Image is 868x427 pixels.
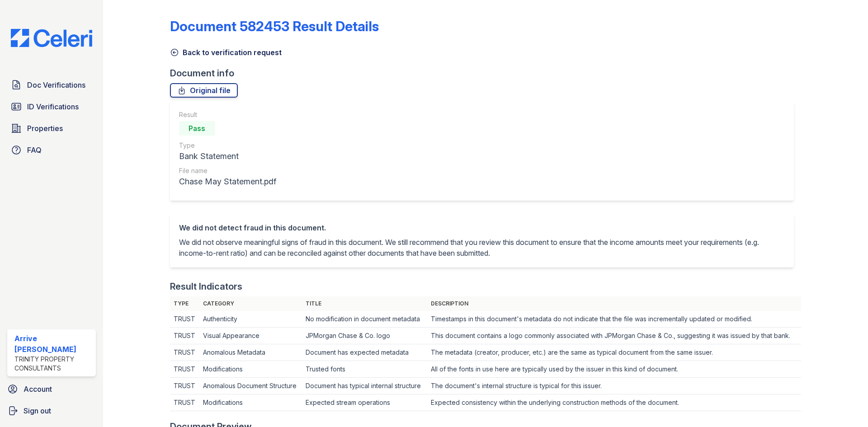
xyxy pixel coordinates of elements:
[27,101,79,112] span: ID Verifications
[302,328,427,344] td: JPMorgan Chase & Co. logo
[427,394,801,411] td: Expected consistency within the underlying construction methods of the document.
[170,280,242,293] div: Result Indicators
[179,237,785,258] p: We did not observe meaningful signs of fraud in this document. We still recommend that you review...
[302,394,427,411] td: Expected stream operations
[179,150,276,163] div: Bank Statement
[14,355,92,373] div: Trinity Property Consultants
[170,67,801,80] div: Document info
[302,361,427,378] td: Trusted fonts
[170,394,199,411] td: TRUST
[170,83,238,98] a: Original file
[179,222,785,233] div: We did not detect fraud in this document.
[199,394,302,411] td: Modifications
[179,121,215,136] div: Pass
[427,344,801,361] td: The metadata (creator, producer, etc.) are the same as typical document from the same issuer.
[27,123,63,134] span: Properties
[170,344,199,361] td: TRUST
[179,175,276,188] div: Chase May Statement.pdf
[24,384,52,394] span: Account
[14,333,92,355] div: Arrive [PERSON_NAME]
[199,296,302,311] th: Category
[170,296,199,311] th: Type
[199,378,302,394] td: Anomalous Document Structure
[7,98,96,116] a: ID Verifications
[179,110,276,119] div: Result
[302,378,427,394] td: Document has typical internal structure
[170,378,199,394] td: TRUST
[4,29,99,47] img: CE_Logo_Blue-a8612792a0a2168367f1c8372b55b34899dd931a85d93a1a3d3e32e68fde9ad4.png
[7,76,96,94] a: Doc Verifications
[199,361,302,378] td: Modifications
[7,141,96,159] a: FAQ
[4,380,99,398] a: Account
[427,378,801,394] td: The document's internal structure is typical for this issuer.
[179,141,276,150] div: Type
[427,361,801,378] td: All of the fonts in use here are typically used by the issuer in this kind of document.
[24,405,51,416] span: Sign out
[27,80,85,90] span: Doc Verifications
[302,311,427,328] td: No modification in document metadata
[199,311,302,328] td: Authenticity
[170,328,199,344] td: TRUST
[302,344,427,361] td: Document has expected metadata
[27,145,42,155] span: FAQ
[170,18,379,34] a: Document 582453 Result Details
[170,361,199,378] td: TRUST
[199,328,302,344] td: Visual Appearance
[179,166,276,175] div: File name
[427,296,801,311] th: Description
[427,311,801,328] td: Timestamps in this document's metadata do not indicate that the file was incrementally updated or...
[427,328,801,344] td: This document contains a logo commonly associated with JPMorgan Chase & Co., suggesting it was is...
[170,311,199,328] td: TRUST
[199,344,302,361] td: Anomalous Metadata
[170,47,282,58] a: Back to verification request
[4,402,99,420] a: Sign out
[302,296,427,311] th: Title
[7,119,96,137] a: Properties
